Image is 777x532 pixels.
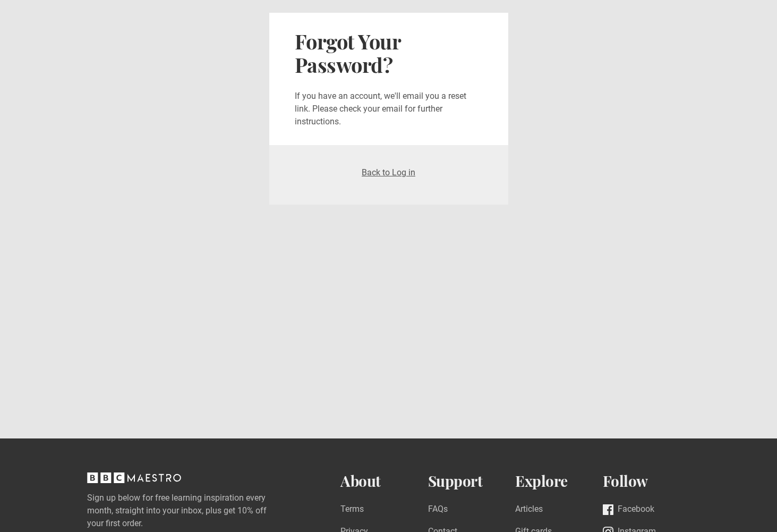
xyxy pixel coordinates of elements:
[295,90,483,128] p: If you have an account, we'll email you a reset link. Please check your email for further instruc...
[515,503,543,517] a: Articles
[340,503,364,517] a: Terms
[87,472,181,483] svg: BBC Maestro, back to top
[515,472,603,490] h2: Explore
[428,472,516,490] h2: Support
[340,472,428,490] h2: About
[87,476,181,486] a: BBC Maestro, back to top
[362,167,415,178] a: Back to Log in
[603,472,690,490] h2: Follow
[428,503,448,517] a: FAQs
[603,503,654,517] a: Facebook
[87,492,298,530] label: Sign up below for free learning inspiration every month, straight into your inbox, plus get 10% o...
[295,30,483,77] h2: Forgot Your Password?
